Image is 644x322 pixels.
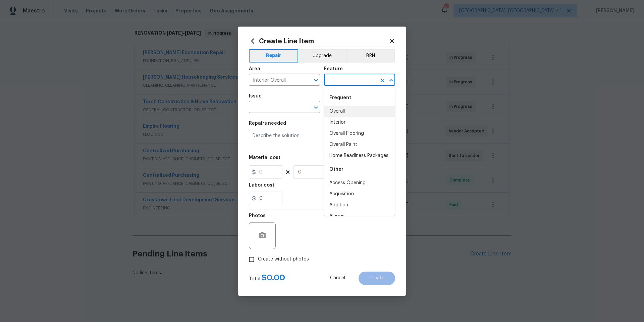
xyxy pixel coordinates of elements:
h5: Photos [249,213,266,218]
button: BRN [346,49,395,63]
button: Upgrade [298,49,346,63]
h5: Material cost [249,155,280,160]
button: Clear [378,76,387,85]
h5: Labor cost [249,183,274,188]
div: Other [324,161,395,177]
button: Create [359,272,395,285]
li: Overall Flooring [324,128,395,139]
h5: Feature [324,67,343,71]
li: Access Opening [324,177,395,189]
span: $ 0.00 [262,274,285,282]
li: Overall [324,106,395,117]
div: Total [249,274,285,282]
h5: Repairs needed [249,121,286,126]
h2: Create Line Item [249,37,389,45]
span: Cancel [330,276,345,281]
button: Open [311,76,321,85]
li: Interior [324,117,395,128]
button: Open [311,103,321,112]
span: Create without photos [258,256,309,263]
button: Repair [249,49,298,63]
button: Close [386,76,396,85]
span: Create [369,276,384,281]
li: Addition [324,200,395,211]
button: Cancel [319,272,356,285]
li: Home Readiness Packages [324,150,395,161]
h5: Issue [249,94,262,98]
li: Alarms [324,211,395,222]
h5: Area [249,67,260,71]
li: Overall Paint [324,139,395,150]
div: Frequent [324,90,395,106]
li: Acquisition [324,189,395,200]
